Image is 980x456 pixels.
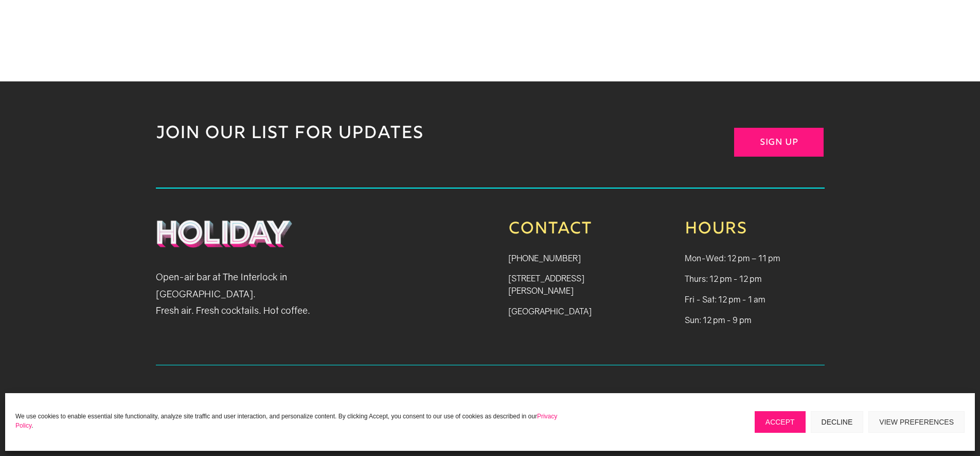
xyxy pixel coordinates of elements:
[755,411,806,433] button: Accept
[685,273,824,293] p: Thurs: 12 pm - 12 pm
[508,253,581,263] a: [PHONE_NUMBER]
[508,219,648,244] h3: Contact
[156,219,293,248] img: Holiday
[156,241,293,249] a: Holiday
[685,314,824,326] p: Sun: 12 pm - 9 pm
[508,306,592,316] a: [GEOGRAPHIC_DATA]
[811,411,864,433] button: Decline
[685,219,824,244] h3: Hours
[868,411,965,433] button: View preferences
[15,412,572,430] p: We use cookies to enable essential site functionality, analyze site traffic and user interaction,...
[156,123,684,145] p: JOIN OUR LIST FOR UPDATES
[508,273,584,296] a: [STREET_ADDRESS][PERSON_NAME]
[156,268,387,318] p: Open-air bar at The Interlock in [GEOGRAPHIC_DATA]. Fresh air. Fresh cocktails. Hot coffee.
[734,128,824,157] a: Sign Up
[15,413,557,429] a: Privacy Policy
[685,252,824,273] p: Mon-Wed: 12 pm – 11 pm
[685,293,824,314] p: Fri - Sat: 12 pm - 1 am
